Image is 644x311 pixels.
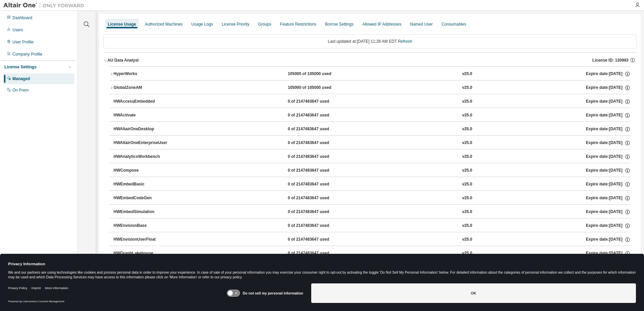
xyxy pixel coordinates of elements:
div: Last updated at: [DATE] 11:28 AM EDT [103,34,637,48]
div: Expire date: [DATE] [586,195,630,201]
div: HWEmbedCodeGen [114,195,174,201]
div: HWAnalyticsWorkbench [114,154,174,160]
div: 0 of 2147483647 used [288,154,348,160]
div: Expire date: [DATE] [586,209,630,215]
div: HWAccessEmbedded [114,99,174,105]
span: License ID: 130983 [592,58,629,63]
div: Expire date: [DATE] [586,154,630,160]
div: License Settings [4,64,36,70]
div: v25.0 [462,126,472,132]
div: v25.0 [462,168,472,174]
div: Allowed IP Addresses [362,22,401,27]
div: 0 of 2147483647 used [288,223,348,229]
div: GlobalZoneAM [114,85,174,91]
div: 0 of 2147483647 used [288,181,348,187]
div: v25.0 [462,85,472,91]
div: v25.0 [462,237,472,243]
div: v25.0 [462,140,472,146]
div: v25.0 [462,99,472,105]
a: Refresh [398,39,412,44]
button: HWEmbedSimulation0 of 2147483647 usedv25.0Expire date:[DATE] [114,205,631,219]
button: HWActivate0 of 2147483647 usedv25.0Expire date:[DATE] [114,108,631,123]
div: v25.0 [462,112,472,118]
div: Expire date: [DATE] [586,168,630,174]
div: Expire date: [DATE] [586,71,630,77]
button: HWEmbedCodeGen0 of 2147483647 usedv25.0Expire date:[DATE] [114,191,631,206]
div: 105000 of 105000 used [288,71,348,77]
button: HWEnvisionUserFloat0 of 2147483647 usedv25.0Expire date:[DATE] [114,232,631,247]
div: 0 of 2147483647 used [288,140,348,146]
div: HWEmbedBasic [114,181,174,187]
div: Expire date: [DATE] [586,126,630,132]
div: Consumables [442,22,466,27]
div: HWEnvisionBase [114,223,174,229]
div: HWEmbedSimulation [114,209,174,215]
div: Dashboard [12,15,32,21]
div: Expire date: [DATE] [586,99,630,105]
div: License Priority [222,22,249,27]
div: Authorized Machines [145,22,183,27]
div: Expire date: [DATE] [586,181,630,187]
div: User Profile [12,39,34,45]
button: GlobalZoneAM105000 of 105000 usedv25.0Expire date:[DATE] [109,80,631,95]
div: Usage Logs [191,22,213,27]
button: HWAccessEmbedded0 of 2147483647 usedv25.0Expire date:[DATE] [114,94,631,109]
button: HWEmbedBasic0 of 2147483647 usedv25.0Expire date:[DATE] [114,177,631,192]
div: 0 of 2147483647 used [288,209,348,215]
div: HWAltairOneDesktop [114,126,174,132]
div: HWEnvisionUserFloat [114,237,174,243]
div: On Prem [12,88,29,93]
div: v25.0 [462,209,472,215]
div: 0 of 2147483647 used [288,195,348,201]
button: HWCompose0 of 2147483647 usedv25.0Expire date:[DATE] [114,163,631,178]
div: 0 of 2147483647 used [288,126,348,132]
div: HWActivate [114,112,174,118]
div: v25.0 [462,154,472,160]
div: v25.0 [462,250,472,256]
div: Borrow Settings [325,22,354,27]
div: Expire date: [DATE] [586,112,630,118]
div: Expire date: [DATE] [586,85,630,91]
div: v25.0 [462,195,472,201]
img: Altair One [3,2,88,9]
div: AU Data Analyst [107,58,139,63]
div: v25.0 [462,181,472,187]
button: HyperWorks105000 of 105000 usedv25.0Expire date:[DATE] [109,67,631,81]
div: Company Profile [12,51,42,57]
div: v25.0 [462,71,472,77]
div: Expire date: [DATE] [586,223,630,229]
div: 0 of 2147483647 used [288,250,348,256]
div: HyperWorks [114,71,174,77]
div: 0 of 2147483647 used [288,168,348,174]
div: HWGraphLakehouse [114,250,174,256]
div: v25.0 [462,223,472,229]
button: HWAltairOneEnterpriseUser0 of 2147483647 usedv25.0Expire date:[DATE] [114,136,631,150]
div: Feature Restrictions [280,22,316,27]
div: Users [12,27,23,33]
div: Expire date: [DATE] [586,140,630,146]
div: 0 of 2147483647 used [288,99,348,105]
button: HWAnalyticsWorkbench0 of 2147483647 usedv25.0Expire date:[DATE] [114,149,631,164]
div: 0 of 2147483647 used [288,112,348,118]
div: Expire date: [DATE] [586,237,630,243]
div: License Usage [108,22,136,27]
button: AU Data AnalystLicense ID: 130983 [103,53,637,68]
div: Named User [410,22,432,27]
div: 0 of 2147483647 used [288,237,348,243]
div: Expire date: [DATE] [586,250,630,256]
div: HWCompose [114,168,174,174]
div: 105000 of 105000 used [288,85,348,91]
button: HWGraphLakehouse0 of 2147483647 usedv25.0Expire date:[DATE] [114,246,631,261]
div: Groups [258,22,271,27]
button: HWEnvisionBase0 of 2147483647 usedv25.0Expire date:[DATE] [114,218,631,233]
div: HWAltairOneEnterpriseUser [114,140,174,146]
button: HWAltairOneDesktop0 of 2147483647 usedv25.0Expire date:[DATE] [114,122,631,137]
div: Managed [12,76,30,81]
